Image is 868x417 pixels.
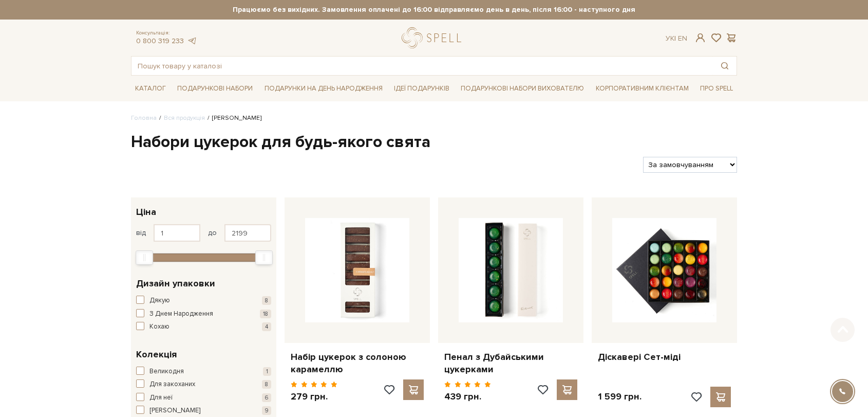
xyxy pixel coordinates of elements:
strong: Працюємо без вихідних. Замовлення оплачені до 16:00 відправляємо день в день, після 16:00 - насту... [131,5,737,14]
span: Кохаю [149,322,169,332]
button: З Днем Народження 18 [136,309,271,319]
span: Для неї [149,393,173,403]
input: Ціна [154,224,200,242]
span: Колекція [136,348,177,361]
a: Каталог [131,81,170,97]
span: Великодня [149,367,184,377]
a: Подарункові набори вихователю [457,80,588,97]
a: logo [402,27,466,48]
span: 6 [262,393,271,402]
a: En [678,34,687,43]
a: Корпоративним клієнтам [592,80,693,97]
span: Для закоханих [149,379,195,390]
span: З Днем Народження [149,309,213,319]
a: Ідеї подарунків [390,81,454,97]
a: Вся продукція [164,114,205,122]
span: | [674,34,676,43]
button: Пошук товару у каталозі [713,57,737,75]
button: Великодня 1 [136,367,271,377]
span: Ціна [136,205,156,219]
span: [PERSON_NAME] [149,406,200,416]
span: 1 [263,367,271,376]
span: до [208,228,217,238]
button: Для неї 6 [136,393,271,403]
a: Подарунки на День народження [260,81,387,97]
button: Дякую 8 [136,296,271,306]
span: 9 [262,406,271,415]
p: 439 грн. [444,391,491,403]
a: Подарункові набори [173,81,257,97]
button: Для закоханих 8 [136,379,271,390]
span: Дизайн упаковки [136,277,215,291]
input: Ціна [224,224,271,242]
span: 4 [262,322,271,331]
a: Головна [131,114,157,122]
a: telegram [186,37,197,45]
a: Набір цукерок з солоною карамеллю [291,351,424,375]
a: Діскавері Сет-міді [598,351,731,363]
span: 18 [260,310,271,318]
span: 8 [262,380,271,389]
p: 279 грн. [291,391,337,403]
h1: Набори цукерок для будь-якого свята [131,132,737,153]
span: Консультація: [136,30,197,37]
span: Дякую [149,296,170,306]
button: Кохаю 4 [136,322,271,332]
button: [PERSON_NAME] 9 [136,406,271,416]
a: Пенал з Дубайськими цукерками [444,351,577,375]
div: Max [255,250,273,265]
input: Пошук товару у каталозі [131,57,713,75]
a: 0 800 319 233 [136,37,184,45]
span: 8 [262,296,271,305]
div: Min [136,250,153,265]
p: 1 599 грн. [598,391,641,403]
div: Ук [666,34,687,43]
span: від [136,228,146,238]
a: Про Spell [696,81,737,97]
li: [PERSON_NAME] [205,114,261,123]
